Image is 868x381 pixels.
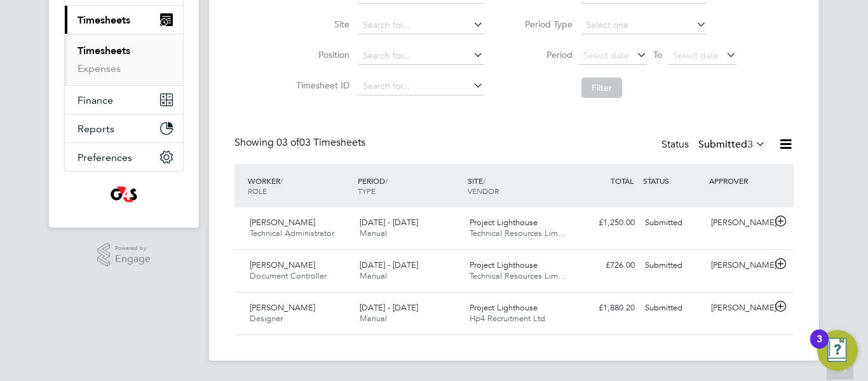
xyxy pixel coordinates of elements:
[817,330,858,371] button: Open Resource Center, 3 new notifications
[250,313,283,324] span: Designer
[78,94,113,106] span: Finance
[250,302,315,313] span: [PERSON_NAME]
[470,228,566,239] span: Technical Resources Lim…
[385,176,388,186] span: /
[292,80,349,91] label: Timesheet ID
[78,62,121,74] a: Expenses
[78,123,114,135] span: Reports
[470,260,538,270] span: Project Lighthouse
[706,212,772,233] div: [PERSON_NAME]
[465,169,574,202] div: SITE
[649,46,666,63] span: To
[358,17,484,34] input: Search for...
[574,298,640,319] div: £1,880.20
[358,186,376,196] span: TYPE
[583,50,629,61] span: Select date
[706,255,772,276] div: [PERSON_NAME]
[78,45,130,57] a: Timesheets
[698,138,766,151] label: Submitted
[747,138,753,151] span: 3
[574,255,640,276] div: £726.00
[673,50,719,61] span: Select date
[470,217,538,228] span: Project Lighthouse
[65,86,183,114] button: Finance
[65,34,183,85] div: Timesheets
[611,176,634,186] span: TOTAL
[640,298,706,319] div: Submitted
[360,302,418,313] span: [DATE] - [DATE]
[78,151,132,163] span: Preferences
[706,169,772,192] div: APPROVER
[108,184,140,205] img: g4sssuk-logo-retina.png
[250,217,315,228] span: [PERSON_NAME]
[65,6,183,34] button: Timesheets
[65,143,183,171] button: Preferences
[360,228,387,239] span: Manual
[358,47,484,65] input: Search for...
[515,18,573,30] label: Period Type
[115,243,151,254] span: Powered by
[358,78,484,95] input: Search for...
[360,217,418,228] span: [DATE] - [DATE]
[97,243,151,267] a: Powered byEngage
[817,339,822,356] div: 3
[115,254,151,265] span: Engage
[292,18,349,30] label: Site
[276,136,299,149] span: 03 of
[245,169,355,202] div: WORKER
[65,114,183,142] button: Reports
[360,260,418,270] span: [DATE] - [DATE]
[360,313,387,324] span: Manual
[360,270,387,281] span: Manual
[515,49,573,60] label: Period
[706,298,772,319] div: [PERSON_NAME]
[640,212,706,233] div: Submitted
[250,270,327,281] span: Document Controller
[234,136,368,149] div: Showing
[640,169,706,192] div: STATUS
[483,176,485,186] span: /
[470,313,545,324] span: Hp4 Recruitment Ltd
[640,255,706,276] div: Submitted
[248,186,267,196] span: ROLE
[292,49,349,60] label: Position
[280,176,283,186] span: /
[250,260,315,270] span: [PERSON_NAME]
[468,186,499,196] span: VENDOR
[64,184,184,205] a: Go to home page
[574,212,640,233] div: £1,250.00
[276,136,365,149] span: 03 Timesheets
[581,17,707,34] input: Select one
[78,14,130,26] span: Timesheets
[250,228,334,239] span: Technical Administrator
[470,270,566,281] span: Technical Resources Lim…
[661,136,768,154] div: Status
[581,78,622,98] button: Filter
[355,169,465,202] div: PERIOD
[470,302,538,313] span: Project Lighthouse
